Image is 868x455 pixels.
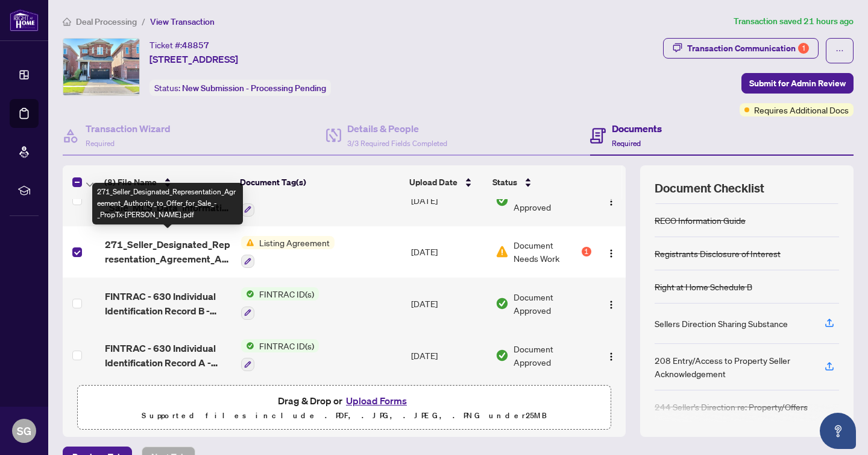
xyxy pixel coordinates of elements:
[734,14,854,28] article: Transaction saved 21 hours ago
[347,139,447,148] span: 3/3 Required Fields Completed
[514,290,591,317] span: Document Approved
[749,74,846,93] span: Submit for Admin Review
[612,139,641,148] span: Required
[149,52,238,66] span: [STREET_ADDRESS]
[254,287,319,301] span: FINTRAC ID(s)
[86,139,115,148] span: Required
[406,329,491,381] td: [DATE]
[409,176,458,189] span: Upload Date
[182,83,326,94] span: New Submission - Processing Pending
[602,294,621,313] button: Logo
[754,103,849,116] span: Requires Additional Docs
[406,174,491,226] td: [DATE]
[10,9,39,31] img: logo
[17,422,31,439] span: SG
[241,236,254,249] img: Status Icon
[687,39,809,58] div: Transaction Communication
[105,237,231,266] span: 271_Seller_Designated_Representation_Agreement_Authority_to_Offer_for_Sale_-_PropTx-[PERSON_NAME]...
[835,46,844,55] span: ellipsis
[514,342,591,369] span: Document Approved
[241,339,254,352] img: Status Icon
[741,73,854,94] button: Submit for Admin Review
[182,40,209,51] span: 48857
[105,341,231,370] span: FINTRAC - 630 Individual Identification Record A - PropTx-[PERSON_NAME].pdf
[655,400,808,413] div: 244 Seller’s Direction re: Property/Offers
[655,280,752,293] div: Right at Home Schedule B
[495,194,509,207] img: Document Status
[492,176,517,189] span: Status
[514,187,591,214] span: Document Approved
[655,214,746,227] div: RECO Information Guide
[406,278,491,329] td: [DATE]
[104,176,157,189] span: (8) File Name
[63,39,139,95] img: IMG-W12345502_1.jpg
[488,165,593,199] th: Status
[602,242,621,261] button: Logo
[86,121,171,136] h4: Transaction Wizard
[606,249,616,258] img: Logo
[85,409,603,423] p: Supported files include .PDF, .JPG, .JPEG, .PNG under 25 MB
[92,183,243,224] div: 271_Seller_Designated_Representation_Agreement_Authority_to_Offer_for_Sale_-_PropTx-[PERSON_NAME]...
[241,287,319,320] button: Status IconFINTRAC ID(s)
[655,317,788,330] div: Sellers Direction Sharing Substance
[820,413,856,449] button: Open asap
[495,349,509,362] img: Document Status
[404,165,488,199] th: Upload Date
[602,346,621,365] button: Logo
[406,226,491,278] td: [DATE]
[76,16,137,27] span: Deal Processing
[254,339,319,352] span: FINTRAC ID(s)
[606,352,616,361] img: Logo
[105,289,231,318] span: FINTRAC - 630 Individual Identification Record B - PropTx-[PERSON_NAME].pdf
[655,180,764,197] span: Document Checklist
[342,393,410,409] button: Upload Forms
[278,393,410,409] span: Drag & Drop or
[798,43,809,54] div: 1
[149,38,209,52] div: Ticket #:
[582,247,591,256] div: 1
[655,354,810,380] div: 208 Entry/Access to Property Seller Acknowledgement
[235,165,404,199] th: Document Tag(s)
[612,121,662,136] h4: Documents
[495,245,509,258] img: Document Status
[655,247,781,260] div: Registrants Disclosure of Interest
[63,17,71,26] span: home
[514,238,579,265] span: Document Needs Work
[602,191,621,210] button: Logo
[241,287,254,301] img: Status Icon
[241,339,319,372] button: Status IconFINTRAC ID(s)
[78,386,611,430] span: Drag & Drop orUpload FormsSupported files include .PDF, .JPG, .JPEG, .PNG under25MB
[606,300,616,310] img: Logo
[241,184,370,217] button: Status IconMLS Data Information Sheet
[241,236,335,269] button: Status IconListing Agreement
[99,165,235,199] th: (8) File Name
[254,236,335,249] span: Listing Agreement
[149,80,331,96] div: Status:
[606,197,616,206] img: Logo
[347,121,447,136] h4: Details & People
[150,16,215,27] span: View Transaction
[663,38,819,59] button: Transaction Communication1
[142,14,145,28] li: /
[495,297,509,310] img: Document Status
